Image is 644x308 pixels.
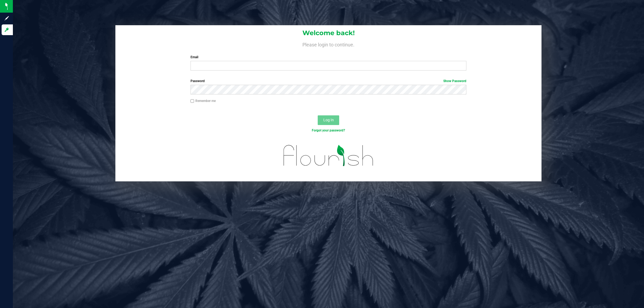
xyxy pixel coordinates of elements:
span: Log In [323,118,334,122]
label: Remember me [191,98,216,103]
h1: Welcome back! [115,30,541,36]
h4: Please login to continue. [115,41,541,47]
a: Show Password [443,79,466,83]
inline-svg: Log in [4,27,9,32]
button: Log In [318,115,339,125]
img: flourish_logo.svg [275,138,382,173]
a: Forgot your password? [312,129,345,132]
input: Remember me [191,99,194,103]
inline-svg: Sign up [4,16,9,21]
span: Password [191,79,205,83]
label: Email [191,55,467,60]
